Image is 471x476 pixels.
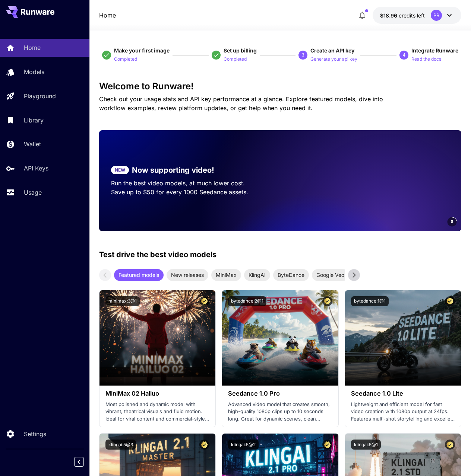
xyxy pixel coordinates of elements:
p: Home [24,43,41,52]
button: minimax:3@1 [105,296,140,306]
span: ByteDance [273,271,309,279]
span: Integrate Runware [411,47,458,54]
span: Featured models [114,271,164,279]
p: Read the docs [411,56,441,63]
p: Advanced video model that creates smooth, high-quality 1080p clips up to 10 seconds long. Great f... [228,401,332,423]
div: KlingAI [244,269,270,281]
span: New releases [167,271,208,279]
p: Completed [114,56,137,63]
p: Generate your api key [310,56,357,63]
p: Library [24,116,44,125]
button: Certified Model – Vetted for best performance and includes a commercial license. [199,440,209,450]
a: Home [99,11,116,20]
p: Run the best video models, at much lower cost. [111,179,268,188]
p: Usage [24,188,42,197]
h3: Seedance 1.0 Pro [228,390,332,397]
h3: Welcome to Runware! [99,81,462,92]
div: Featured models [114,269,164,281]
p: Test drive the best video models [99,249,216,260]
span: Google Veo [312,271,349,279]
p: Models [24,67,44,76]
img: alt [345,290,461,386]
p: Completed [224,56,247,63]
div: Collapse sidebar [80,455,89,469]
img: alt [222,290,338,386]
p: Now supporting video! [132,164,214,176]
p: 4 [403,52,405,58]
button: klingai:5@1 [351,440,381,450]
button: Completed [114,54,137,63]
button: bytedance:1@1 [351,296,389,306]
p: Settings [24,429,46,438]
button: Completed [224,54,247,63]
span: Check out your usage stats and API key performance at a glance. Explore featured models, dive int... [99,95,383,112]
button: Certified Model – Vetted for best performance and includes a commercial license. [199,296,209,306]
div: MiniMax [211,269,241,281]
span: $18.96 [380,12,399,19]
span: Make your first image [114,47,170,54]
div: ByteDance [273,269,309,281]
button: $18.9582PB [373,7,461,24]
p: Most polished and dynamic model with vibrant, theatrical visuals and fluid motion. Ideal for vira... [105,401,210,423]
p: 3 [302,52,304,58]
div: PB [431,10,442,21]
div: New releases [167,269,208,281]
span: credits left [399,12,425,19]
span: MiniMax [211,271,241,279]
h3: MiniMax 02 Hailuo [105,390,210,397]
button: Certified Model – Vetted for best performance and includes a commercial license. [445,440,455,450]
button: Certified Model – Vetted for best performance and includes a commercial license. [322,296,332,306]
button: Collapse sidebar [74,457,84,467]
button: Certified Model – Vetted for best performance and includes a commercial license. [445,296,455,306]
button: klingai:5@2 [228,440,259,450]
button: Generate your api key [310,54,357,63]
p: Lightweight and efficient model for fast video creation with 1080p output at 24fps. Features mult... [351,401,455,423]
button: Certified Model – Vetted for best performance and includes a commercial license. [322,440,332,450]
span: KlingAI [244,271,270,279]
img: alt [99,290,216,386]
div: Google Veo [312,269,349,281]
div: $18.9582 [380,12,425,19]
button: bytedance:2@1 [228,296,266,306]
p: API Keys [24,164,48,173]
p: NEW [115,167,125,173]
button: Read the docs [411,54,441,63]
span: 5 [451,219,453,224]
p: Wallet [24,140,41,148]
p: Playground [24,92,56,100]
p: Save up to $50 for every 1000 Seedance assets. [111,188,268,197]
h3: Seedance 1.0 Lite [351,390,455,397]
span: Create an API key [310,47,354,54]
nav: breadcrumb [99,11,116,20]
button: klingai:5@3 [105,440,136,450]
span: Set up billing [224,47,257,54]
